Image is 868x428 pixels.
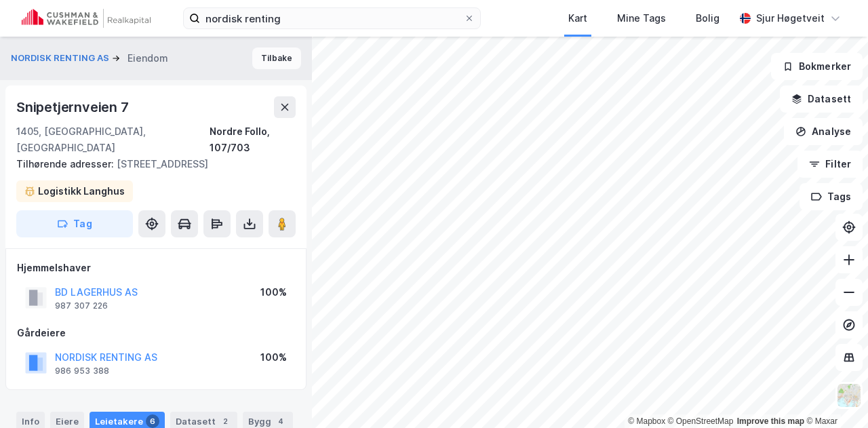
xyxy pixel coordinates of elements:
button: NORDISK RENTING AS [11,52,112,65]
a: OpenStreetMap [668,416,734,426]
div: Sjur Høgetveit [756,10,825,26]
div: Eiendom [127,50,168,66]
div: Bolig [696,10,719,26]
input: Søk på adresse, matrikkel, gårdeiere, leietakere eller personer [200,8,464,28]
div: 987 307 226 [55,300,108,311]
div: 100% [260,284,287,300]
iframe: Chat Widget [800,363,868,428]
div: Logistikk Langhus [38,183,125,199]
div: Hjemmelshaver [17,260,295,276]
div: Snipetjernveien 7 [16,96,132,118]
img: cushman-wakefield-realkapital-logo.202ea83816669bd177139c58696a8fa1.svg [22,9,151,28]
div: 6 [146,414,159,428]
a: Improve this map [737,416,804,426]
div: [STREET_ADDRESS] [16,156,285,172]
button: Datasett [780,85,863,113]
button: Analyse [784,118,863,145]
div: Kontrollprogram for chat [800,363,868,428]
a: Mapbox [628,416,665,426]
div: Kart [568,10,587,26]
div: 100% [260,349,287,366]
div: Mine Tags [617,10,666,26]
button: Bokmerker [771,53,863,80]
div: Gårdeiere [17,325,295,341]
button: Tilbake [252,47,301,69]
button: Tag [16,210,133,237]
div: 4 [274,414,288,428]
div: 2 [218,414,232,428]
div: 1405, [GEOGRAPHIC_DATA], [GEOGRAPHIC_DATA] [16,123,210,156]
button: Tags [800,183,863,210]
span: Tilhørende adresser: [16,158,117,170]
button: Filter [797,151,863,178]
div: 986 953 388 [55,366,109,376]
div: Nordre Follo, 107/703 [210,123,296,156]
